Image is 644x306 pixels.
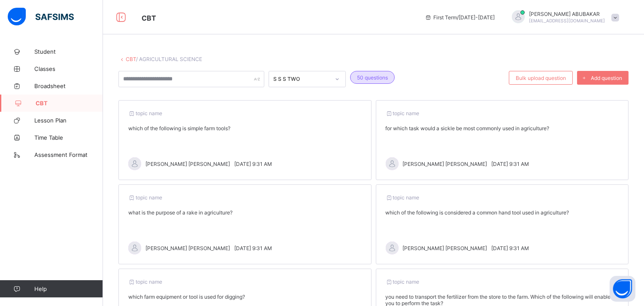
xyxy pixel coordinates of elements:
[516,75,566,81] span: Bulk upload question
[403,161,487,167] span: [PERSON_NAME] [PERSON_NAME]
[142,14,156,22] span: CBT
[386,125,619,132] div: for which task would a sickle be most commonly used in agriculture?
[357,74,388,81] span: 50 questions
[128,278,162,285] span: topic name
[126,56,136,62] a: CBT
[36,100,103,107] span: CBT
[234,161,272,167] span: [DATE] 9:31 AM
[145,245,230,251] span: [PERSON_NAME] [PERSON_NAME]
[34,65,103,72] span: Classes
[34,117,103,124] span: Lesson Plan
[136,56,202,62] span: / AGRICULTURAL SCIENCE
[34,134,103,141] span: Time Table
[591,75,622,81] span: Add question
[234,245,272,251] span: [DATE] 9:31 AM
[145,161,230,167] span: [PERSON_NAME] [PERSON_NAME]
[529,11,605,17] span: [PERSON_NAME] ABUBAKAR
[128,125,362,132] div: which of the following is simple farm tools?
[386,194,420,201] span: topic name
[529,18,605,23] span: [EMAIL_ADDRESS][DOMAIN_NAME]
[128,209,362,216] div: what is the purpose of a rake in agriculture?
[403,245,487,251] span: [PERSON_NAME] [PERSON_NAME]
[503,10,623,24] div: ADAMABUBAKAR
[386,278,420,285] span: topic name
[610,276,635,302] button: Open asap
[492,245,529,251] span: [DATE] 9:31 AM
[8,8,74,26] img: safsims
[386,110,420,116] span: topic name
[34,151,103,158] span: Assessment Format
[128,110,162,116] span: topic name
[128,294,362,300] div: which farm equipment or tool is used for digging?
[492,161,529,167] span: [DATE] 9:31 AM
[425,14,495,21] span: session/term information
[34,83,103,89] span: Broadsheet
[34,48,103,55] span: Student
[386,209,619,216] div: which of the following is considered a common hand tool used in agriculture?
[34,285,103,292] span: Help
[273,76,330,83] div: S S S TWO
[128,194,162,201] span: topic name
